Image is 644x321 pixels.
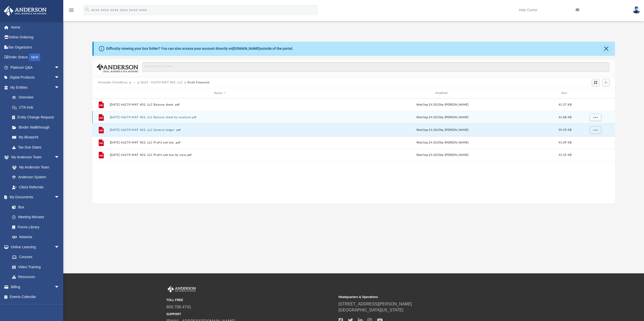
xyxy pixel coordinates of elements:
div: id [95,91,107,95]
i: menu [68,7,74,13]
a: Courses [7,252,65,262]
a: CTA Hub [7,102,67,112]
a: My Anderson Teamarrow_drop_down [4,152,65,162]
i: search [85,7,90,12]
a: Tax Organizers [4,42,67,52]
a: Notarize [7,232,65,242]
div: Wed Sep 24 2025 by [PERSON_NAME] [332,140,553,145]
button: [DATE] 46270 MAT 402, LLC Profit and loss .pdf [110,141,330,144]
button: Draft financials [188,80,210,85]
a: Meeting Minutes [7,212,65,222]
button: [DATE] 46270 MAT 402, LLC Balance sheet by locations.pdf [110,116,330,119]
small: SUPPORT [167,312,335,316]
img: Anderson Advisors Platinum Portal [167,286,197,292]
a: [DOMAIN_NAME] [233,46,260,51]
a: [GEOGRAPHIC_DATA][US_STATE] [339,308,403,312]
a: Entity Change Request [7,112,67,122]
div: Modified [332,91,552,95]
span: arrow_drop_down [54,242,65,252]
span: arrow_drop_down [54,82,65,93]
a: 800.706.4741 [167,305,191,309]
span: 59.95 KB [558,129,571,131]
a: Client Referrals [7,182,65,192]
button: Close [603,45,610,52]
a: My Blueprint [7,132,65,142]
div: Difficulty viewing your box folder? You can also access your account directly on outside of the p... [106,46,293,51]
span: arrow_drop_down [54,152,65,163]
button: ··· [132,80,136,85]
a: Tax Due Dates [7,142,67,152]
a: Home [4,22,67,32]
div: Wed Sep 24 2025 by [PERSON_NAME] [332,115,553,120]
a: menu [68,10,74,13]
span: arrow_drop_down [54,72,65,83]
div: Name [109,91,330,95]
a: Overview [7,92,67,103]
a: Resources [7,272,65,282]
input: Search files and folders [142,62,609,72]
div: Wed Sep 24 2025 by [PERSON_NAME] [332,128,553,132]
a: [STREET_ADDRESS][PERSON_NAME] [339,302,412,306]
button: Add [602,79,610,86]
img: Anderson Advisors Platinum Portal [2,6,48,16]
a: Online Ordering [4,32,67,42]
span: arrow_drop_down [54,282,65,292]
a: Events Calendar [4,292,67,302]
div: Wed Sep 24 2025 by [PERSON_NAME] [332,153,553,158]
a: My Anderson Team [7,162,62,172]
div: NEW [29,54,40,61]
small: Headquarters & Operations [339,295,507,299]
a: Billingarrow_drop_down [4,282,67,292]
button: Switch to Grid View [592,79,599,86]
a: Video Training [7,262,62,272]
a: Online Learningarrow_drop_down [4,242,65,252]
a: Forms Library [7,222,62,232]
span: arrow_drop_down [54,192,65,203]
span: 41.27 KB [558,103,571,106]
button: Viewable-ClientDocs [98,80,128,85]
span: arrow_drop_down [54,62,65,73]
button: More options [589,114,601,121]
a: Binder Walkthrough [7,122,67,132]
div: grid [92,98,615,203]
a: Platinum Q&Aarrow_drop_down [4,62,67,72]
a: Anderson System [7,172,65,182]
span: 41.55 KB [558,154,571,157]
small: TOLL FREE [167,298,335,302]
button: More options [589,126,601,134]
a: My Entitiesarrow_drop_down [4,82,67,92]
a: Digital Productsarrow_drop_down [4,72,67,83]
button: [DATE] 46270 MAT 402, LLC Balance sheet .pdf [110,103,330,106]
a: Box [7,202,62,212]
button: 2025 - 46270 MAT 402, LLC [140,80,183,85]
span: 41.88 KB [558,116,571,119]
button: [DATE] 46270 MAT 402, LLC General ledger .pdf [110,128,330,132]
div: Wed Sep 24 2025 by [PERSON_NAME] [332,103,553,107]
div: id [577,91,613,95]
img: User Pic [633,6,640,14]
a: Order StatusNEW [4,52,67,63]
a: My Documentsarrow_drop_down [4,192,65,202]
div: Size [555,91,575,95]
button: [DATE] 46270 MAT 402, LLC Profit and loss by class.pdf [110,154,330,157]
span: 41.09 KB [558,141,571,144]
